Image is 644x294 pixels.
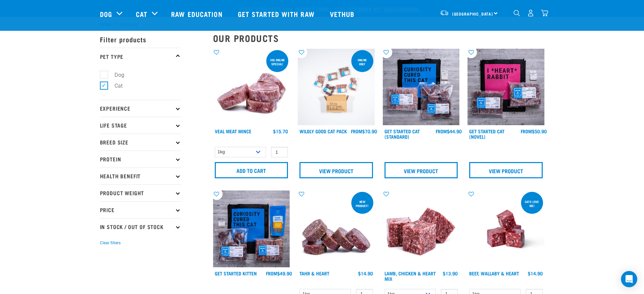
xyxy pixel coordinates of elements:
[100,240,121,246] button: Clear filters
[298,49,375,126] img: Cat 0 2sec
[521,130,532,132] span: FROM
[231,0,323,27] a: Get started with Raw
[452,13,493,15] span: [GEOGRAPHIC_DATA]
[383,49,460,126] img: Assortment Of Raw Essential Products For Cats Including, Blue And Black Tote Bag With "Curiosity ...
[468,190,544,267] img: Raw Essentials 2024 July2572 Beef Wallaby Heart
[299,272,329,274] a: Tahr & Heart
[351,197,373,211] div: New product!
[104,82,125,90] label: Cat
[351,129,377,134] div: $70.90
[436,129,462,134] div: $44.90
[215,272,257,274] a: Get Started Kitten
[100,167,181,184] p: Health Benefit
[100,184,181,201] p: Product Weight
[385,272,436,280] a: Lamb, Chicken & Heart Mix
[469,130,504,138] a: Get Started Cat (Novel)
[299,162,373,178] a: View Product
[100,201,181,218] p: Price
[100,134,181,151] p: Breed Size
[100,9,112,19] a: Dog
[351,55,373,69] div: ONLINE ONLY
[100,117,181,134] p: Life Stage
[164,0,231,27] a: Raw Education
[213,190,290,267] img: NSP Kitten Update
[436,130,447,132] span: FROM
[323,0,363,27] a: Vethub
[100,48,181,65] p: Pet Type
[521,197,543,211] div: Cats love me!
[385,162,458,178] a: View Product
[100,100,181,117] p: Experience
[527,9,534,17] img: user.png
[541,9,548,17] img: home-icon@2x.png
[266,272,277,274] span: FROM
[521,129,547,134] div: $50.90
[136,9,147,19] a: Cat
[213,49,290,126] img: 1160 Veal Meat Mince Medallions 01
[358,271,373,276] div: $14.90
[298,190,375,267] img: 1093 Wallaby Heart Medallions 01
[299,130,347,132] a: Wildly Good Cat Pack
[383,190,460,267] img: 1124 Lamb Chicken Heart Mix 01
[469,272,519,274] a: Beef, Wallaby & Heart
[100,31,181,48] p: Filter products
[104,71,127,79] label: Dog
[351,130,362,132] span: FROM
[100,151,181,167] p: Protein
[385,130,420,138] a: Get Started Cat (Standard)
[469,162,543,178] a: View Product
[440,10,449,16] img: van-moving.png
[621,271,637,287] div: Open Intercom Messenger
[100,218,181,235] p: In Stock / Out Of Stock
[266,55,288,69] div: 1kg online special!
[215,130,251,132] a: Veal Meat Mince
[273,129,288,134] div: $15.70
[514,10,520,16] img: home-icon-1@2x.png
[266,271,292,276] div: $49.90
[528,271,543,276] div: $14.90
[215,162,288,178] input: Add to cart
[271,147,288,157] input: 1
[443,271,458,276] div: $13.90
[468,49,544,126] img: Assortment Of Raw Essential Products For Cats Including, Pink And Black Tote Bag With "I *Heart* ...
[213,33,544,43] h2: Our Products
